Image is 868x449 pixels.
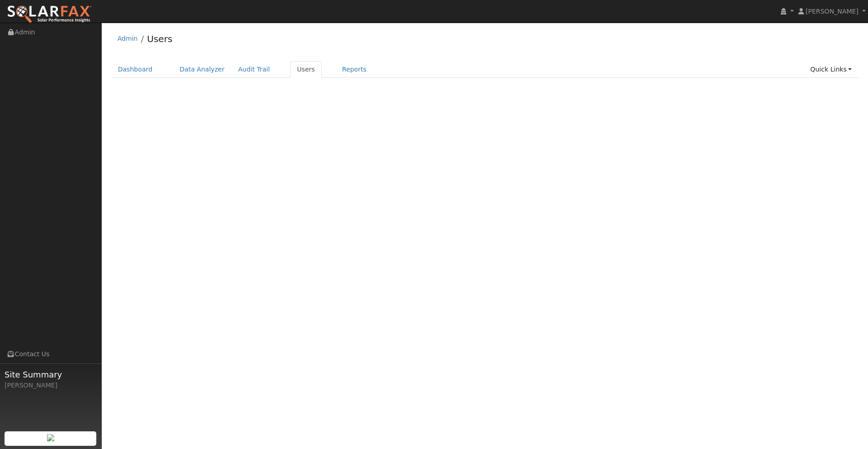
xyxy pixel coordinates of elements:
a: Users [290,61,322,78]
a: Dashboard [111,61,160,78]
a: Data Analyzer [173,61,231,78]
a: Audit Trail [231,61,277,78]
a: Quick Links [803,61,859,78]
a: Admin [118,35,138,42]
a: Reports [335,61,373,78]
span: Site Summary [5,368,97,381]
a: Users [147,33,172,44]
img: SolarFax [7,5,92,24]
div: [PERSON_NAME] [5,381,97,390]
span: [PERSON_NAME] [806,8,859,15]
img: retrieve [47,434,54,441]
